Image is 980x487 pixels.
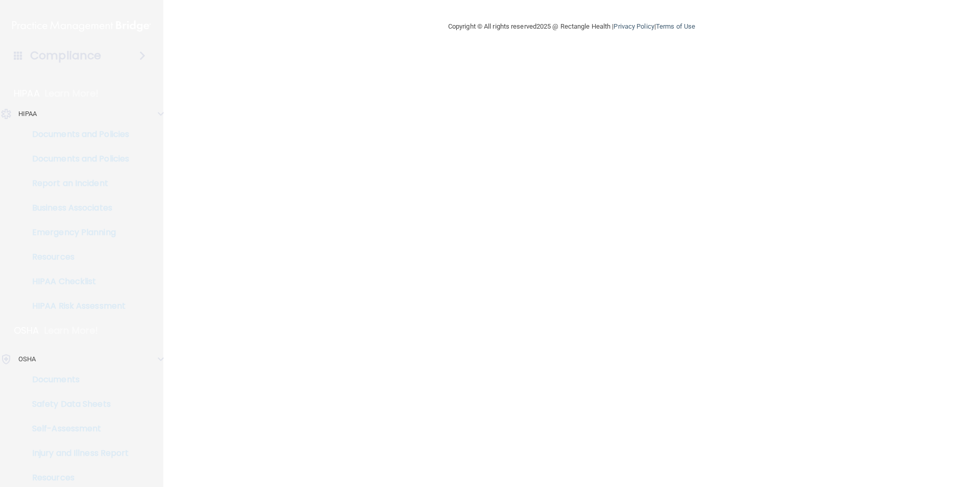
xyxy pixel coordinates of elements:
[30,49,101,63] h4: Compliance
[7,129,146,140] p: Documents and Policies
[14,324,39,337] p: OSHA
[7,424,146,434] p: Self-Assessment
[7,301,146,311] p: HIPAA Risk Assessment
[7,178,146,189] p: Report an Incident
[7,203,146,213] p: Business Associates
[614,22,654,30] a: Privacy Policy
[7,154,146,164] p: Documents and Policies
[7,276,146,287] p: HIPAA Checklist
[7,473,146,483] p: Resources
[385,10,758,43] div: Copyright © All rights reserved 2025 @ Rectangle Health | |
[656,22,695,30] a: Terms of Use
[45,87,99,100] p: Learn More!
[7,375,146,385] p: Documents
[12,16,151,36] img: PMB logo
[18,353,36,365] p: OSHA
[18,108,37,120] p: HIPAA
[14,87,40,100] p: HIPAA
[7,227,146,238] p: Emergency Planning
[7,448,146,458] p: Injury and Illness Report
[7,252,146,262] p: Resources
[7,399,146,409] p: Safety Data Sheets
[44,324,99,337] p: Learn More!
